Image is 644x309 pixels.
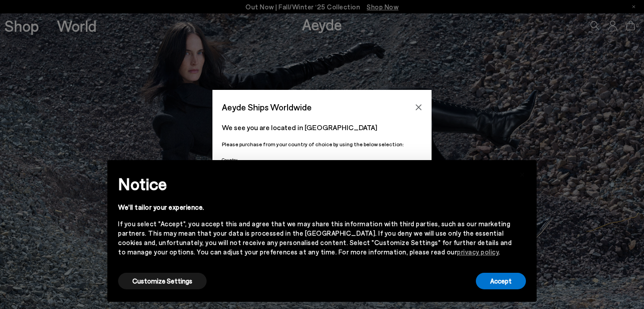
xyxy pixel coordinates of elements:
p: Please purchase from your country of choice by using the below selection: [222,140,422,148]
a: privacy policy [457,248,499,256]
button: Close [412,101,425,114]
p: We see you are located in [GEOGRAPHIC_DATA] [222,122,422,133]
button: Accept [476,273,526,289]
span: × [519,167,525,180]
button: Close this notice [512,163,533,184]
span: Aeyde Ships Worldwide [222,99,312,115]
div: If you select "Accept", you accept this and agree that we may share this information with third p... [118,219,512,257]
div: We'll tailor your experience. [118,203,512,212]
h2: Notice [118,172,512,195]
button: Customize Settings [118,273,207,289]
